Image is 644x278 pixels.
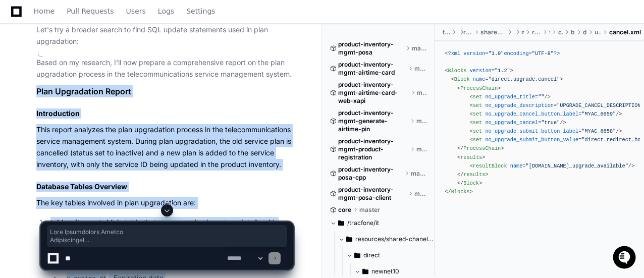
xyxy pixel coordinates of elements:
span: product-inventory-mgmt-posa [338,40,404,57]
img: PlayerZero [10,10,30,30]
span: ProcessChain [463,145,501,151]
span: < > [457,154,485,160]
p: Let's try a broader search to find SQL update statements used in plan upgradation: [36,24,293,47]
span: no_upgrade_submit_button_value [485,137,578,143]
span: "true" [541,120,560,126]
p: The key tables involved in plan upgradation are: [36,197,293,209]
span: "[DOMAIN_NAME]_upgrade_available" [526,163,628,169]
span: set [473,128,482,134]
div: Start new chat [34,75,166,85]
span: </ > [457,180,482,186]
span: "UTF-8" [532,50,554,57]
span: "1.2" [495,68,510,74]
span: master [417,89,427,97]
span: version [470,68,492,74]
span: Logs [158,8,174,14]
span: < > [457,85,501,91]
span: Users [126,8,146,14]
span: <?xml version= encoding= ?> [445,50,560,57]
span: Lore Ipsumdolors Ametco Adipiscingel Sedd eiusmo temporin utl etdo magnaaliqua enimadm ve qui nos... [50,228,284,244]
span: "MYAC_6659" [581,111,616,117]
span: resources [463,28,472,36]
span: results [463,172,485,178]
div: We're available if you need us! [34,85,128,93]
span: "UPGRADE_CANCEL_DESCRIPTION" [557,102,644,108]
span: product-inventory-mgmt-generate-airtime-pin [338,109,408,133]
div: Welcome [10,40,184,57]
p: Based on my research, I'll now prepare a comprehensive report on the plan upgradation process in ... [36,57,293,80]
span: "MYAC_6658" [581,128,616,134]
span: </ > [445,189,472,195]
iframe: Open customer support [612,245,639,272]
span: web [549,28,550,36]
span: set [473,137,482,143]
span: cancel.xml [609,28,641,36]
span: Blocks [448,68,467,74]
span: name [473,76,486,82]
span: "direct.upgrade.cancel" [489,76,560,82]
span: master [414,190,427,198]
span: master [416,117,427,125]
p: This report analyzes the plan upgradation process in the telecommunications service management sy... [36,124,293,170]
button: Start new chat [172,78,184,90]
span: < = /> [470,111,622,117]
span: no_upgrade_title [485,94,535,100]
span: Pull Requests [67,8,114,14]
span: < = > [445,68,513,74]
span: Block [463,180,479,186]
span: no_upgrade_description [485,102,554,108]
span: set [473,111,482,117]
span: < = /> [470,163,635,169]
span: shared-chanel-blocks [480,28,506,36]
span: direct [583,28,586,36]
span: product-inventory-posa-cpp [338,165,403,182]
span: main [521,28,523,36]
span: name [510,163,523,169]
span: Home [34,8,55,14]
span: </ > [457,145,504,151]
span: "" [538,94,544,100]
span: master [414,65,427,73]
span: chanel [558,28,563,36]
span: set [473,102,482,108]
span: no_upgrade_cancel_button_label [485,111,578,117]
span: < = > [451,76,563,82]
span: product-inventory-mgmt-airtime-card [338,61,406,77]
span: master [416,145,427,153]
h2: Database Tables Overview [36,182,293,192]
span: set [473,120,482,126]
span: results [460,154,482,160]
span: ProcessChain [460,85,498,91]
span: Block [454,76,470,82]
span: product-inventory-mgmt-product-registration [338,137,408,161]
span: Settings [186,8,215,14]
span: < = /> [470,120,566,126]
span: </ > [457,172,489,178]
span: < = /> [470,128,622,134]
span: no_upgrade_cancel [485,120,538,126]
span: master [411,170,427,178]
span: product-inventory-mgmt-posa-client [338,186,406,202]
span: tracfone [443,28,450,36]
h2: Introduction [36,108,293,119]
span: master [412,44,427,52]
span: upgrade [595,28,601,36]
span: < = /> [470,94,551,100]
span: resultBlock [473,163,507,169]
span: no_upgrade_submit_button_label [485,128,578,134]
span: Pylon [100,106,122,114]
span: resources [532,28,541,36]
a: Powered byPylon [71,105,122,114]
img: 1736555170064-99ba0984-63c1-480f-8ee9-699278ef63ed [10,75,28,93]
span: Blocks [451,189,470,195]
span: blocks [571,28,575,36]
span: product-inventory-mgmt-airtime-card-web-xapi [338,81,409,105]
span: "1.0" [489,50,504,57]
h1: Plan Upgradation Report [36,85,293,97]
span: set [473,94,482,100]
